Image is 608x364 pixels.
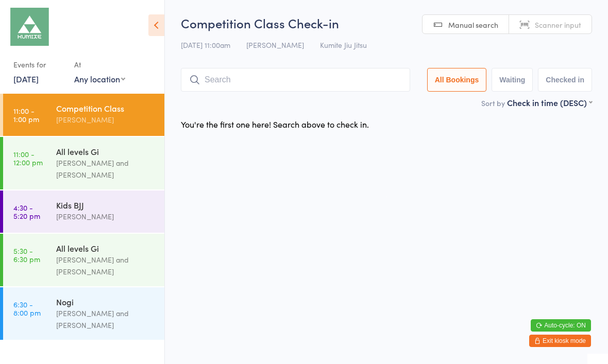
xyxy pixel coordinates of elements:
[3,287,164,340] a: 6:30 -8:00 pmNogi[PERSON_NAME] and [PERSON_NAME]
[427,68,487,92] button: All Bookings
[3,137,164,189] a: 11:00 -12:00 pmAll levels Gi[PERSON_NAME] and [PERSON_NAME]
[181,14,592,31] h2: Competition Class Check-in
[13,150,43,166] time: 11:00 - 12:00 pm
[3,190,164,233] a: 4:30 -5:20 pmKids BJJ[PERSON_NAME]
[13,247,40,263] time: 5:30 - 6:30 pm
[56,307,156,331] div: [PERSON_NAME] and [PERSON_NAME]
[492,68,533,92] button: Waiting
[10,8,49,46] img: Kumite Jiu Jitsu
[56,114,156,126] div: [PERSON_NAME]
[531,319,591,332] button: Auto-cycle: ON
[56,199,156,211] div: Kids BJJ
[74,56,125,73] div: At
[535,20,581,30] span: Scanner input
[481,98,505,108] label: Sort by
[507,97,592,108] div: Check in time (DESC)
[56,242,156,254] div: All levels Gi
[13,56,64,73] div: Events for
[56,211,156,222] div: [PERSON_NAME]
[74,73,125,84] div: Any location
[3,94,164,136] a: 11:00 -1:00 pmCompetition Class[PERSON_NAME]
[13,203,40,220] time: 4:30 - 5:20 pm
[56,146,156,157] div: All levels Gi
[320,40,367,50] span: Kumite Jiu Jitsu
[56,102,156,114] div: Competition Class
[538,68,592,92] button: Checked in
[56,296,156,307] div: Nogi
[246,40,304,50] span: [PERSON_NAME]
[56,157,156,181] div: [PERSON_NAME] and [PERSON_NAME]
[181,118,369,130] div: You're the first one here! Search above to check in.
[181,40,230,50] span: [DATE] 11:00am
[56,254,156,278] div: [PERSON_NAME] and [PERSON_NAME]
[529,335,591,347] button: Exit kiosk mode
[181,68,410,92] input: Search
[448,20,498,30] span: Manual search
[13,107,39,123] time: 11:00 - 1:00 pm
[13,73,39,84] a: [DATE]
[13,300,41,317] time: 6:30 - 8:00 pm
[3,234,164,286] a: 5:30 -6:30 pmAll levels Gi[PERSON_NAME] and [PERSON_NAME]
